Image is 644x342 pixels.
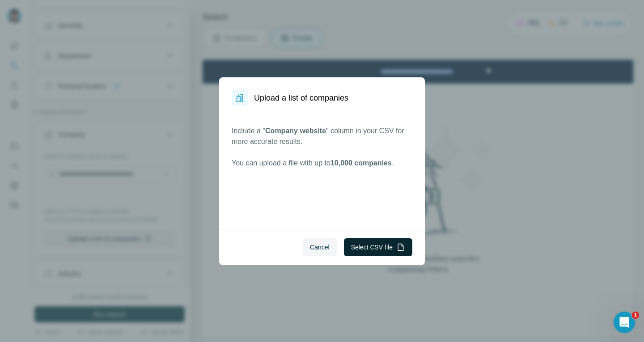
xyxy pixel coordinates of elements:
[310,243,330,252] span: Cancel
[232,126,412,147] p: Include a " " column in your CSV for more accurate results.
[614,312,635,333] iframe: Intercom live chat
[153,2,276,21] div: Watch our October Product update
[265,127,326,135] span: Company website
[303,238,337,256] button: Cancel
[254,92,348,104] h1: Upload a list of companies
[632,312,639,319] span: 1
[344,238,412,256] button: Select CSV file
[232,158,412,169] p: You can upload a file with up to .
[330,159,392,167] span: 10,000 companies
